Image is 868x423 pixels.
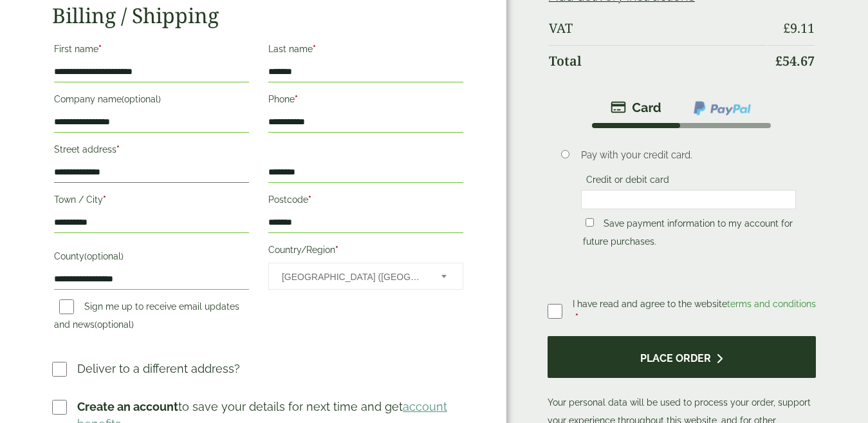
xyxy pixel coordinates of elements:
[116,144,120,155] abbr: required
[54,40,249,62] label: First name
[103,194,106,205] abbr: required
[727,299,816,309] a: terms and conditions
[98,44,102,54] abbr: required
[268,90,463,112] label: Phone
[77,400,178,413] strong: Create an account
[775,52,815,70] bdi: 54.67
[335,245,338,255] abbr: required
[268,40,463,62] label: Last name
[84,251,124,261] span: (optional)
[54,90,249,112] label: Company name
[611,100,661,115] img: stripe.png
[573,299,816,309] span: I have read and agree to the website
[308,194,311,205] abbr: required
[54,247,249,269] label: County
[585,194,793,205] iframe: Secure card payment input frame
[77,360,240,377] p: Deliver to a different address?
[549,13,766,44] th: VAT
[54,301,239,334] label: Sign me up to receive email updates and news
[581,174,674,189] label: Credit or debit card
[692,100,752,117] img: ppcp-gateway.png
[268,263,463,290] span: Country/Region
[268,191,463,212] label: Postcode
[54,140,249,162] label: Street address
[52,3,465,28] h2: Billing / Shipping
[783,19,790,37] span: £
[581,148,797,162] p: Pay with your credit card.
[783,19,815,37] bdi: 9.11
[122,94,161,104] span: (optional)
[95,319,134,330] span: (optional)
[548,336,816,378] button: Place order
[59,299,74,314] input: Sign me up to receive email updates and news(optional)
[583,218,793,250] label: Save payment information to my account for future purchases.
[282,263,424,290] span: United Kingdom (UK)
[575,312,578,323] abbr: required
[54,191,249,212] label: Town / City
[268,241,463,263] label: Country/Region
[549,45,766,77] th: Total
[313,44,316,54] abbr: required
[775,52,782,70] span: £
[295,94,298,104] abbr: required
